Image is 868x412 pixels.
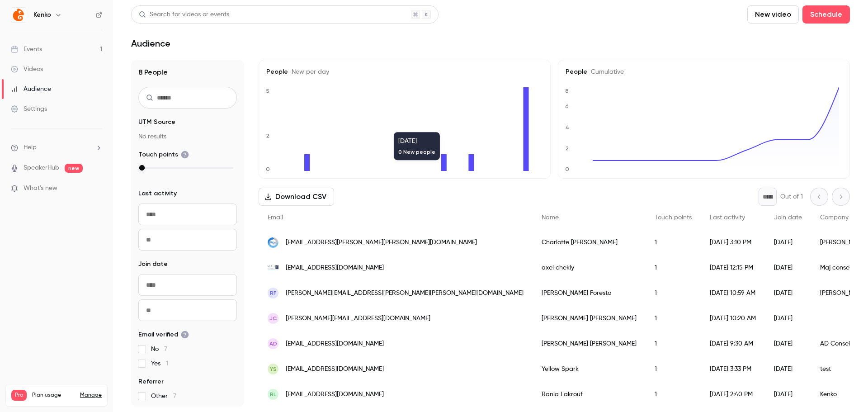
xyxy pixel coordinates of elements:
span: Join date [774,214,802,221]
span: Pro [11,390,27,401]
h1: 8 People [138,67,237,78]
span: Company name [820,214,867,221]
div: [PERSON_NAME] [PERSON_NAME] [533,306,646,331]
div: [DATE] 12:15 PM [701,255,765,280]
span: JC [269,314,277,322]
span: new [65,164,83,173]
div: 1 [646,331,701,356]
div: [DATE] 10:59 AM [701,280,765,306]
div: 1 [646,382,701,407]
span: Join date [138,260,168,269]
span: Touch points [655,214,692,221]
text: 0 [266,166,270,172]
span: [PERSON_NAME][EMAIL_ADDRESS][DOMAIN_NAME] [286,314,430,323]
div: 1 [646,306,701,331]
li: help-dropdown-opener [11,143,102,152]
button: Download CSV [259,188,334,206]
img: Kenko [11,8,26,22]
span: Last activity [710,214,745,221]
h6: Kenko [33,10,51,19]
text: 2 [566,145,569,152]
span: Email verified [138,330,189,339]
span: RF [270,289,276,297]
input: From [138,204,237,225]
span: Last activity [138,189,177,198]
div: Yellow Spark [533,356,646,382]
span: Help [24,143,37,152]
span: [EMAIL_ADDRESS][DOMAIN_NAME] [286,390,384,399]
p: Out of 1 [780,192,803,201]
button: New video [747,5,799,24]
span: 7 [173,393,176,399]
div: Charlotte [PERSON_NAME] [533,230,646,255]
input: From [138,274,237,296]
p: No results [138,132,237,141]
div: [DATE] 10:20 AM [701,306,765,331]
div: [DATE] [765,255,811,280]
span: RL [270,390,276,398]
div: [DATE] 3:10 PM [701,230,765,255]
span: No [151,345,167,354]
span: 1 [166,360,168,367]
span: YS [270,365,277,373]
span: 7 [164,346,167,352]
span: UTM Source [138,118,175,127]
div: max [139,165,145,170]
div: [PERSON_NAME] [PERSON_NAME] [533,331,646,356]
div: Search for videos or events [139,10,229,19]
div: Rania Lakrouf [533,382,646,407]
div: [DATE] [765,331,811,356]
div: [DATE] [765,280,811,306]
div: [DATE] [765,356,811,382]
a: Manage [80,392,102,399]
div: axel chekly [533,255,646,280]
span: [EMAIL_ADDRESS][DOMAIN_NAME] [286,339,384,349]
h1: Audience [131,38,170,49]
span: AD [269,340,277,348]
img: majconseil.fr [268,262,278,273]
div: [DATE] [765,382,811,407]
h5: People [266,67,543,76]
div: Videos [11,65,43,74]
span: [PERSON_NAME][EMAIL_ADDRESS][PERSON_NAME][PERSON_NAME][DOMAIN_NAME] [286,289,524,298]
span: Yes [151,359,168,368]
span: Touch points [138,150,189,159]
img: aiga.fr [268,237,278,248]
text: 2 [266,133,269,139]
div: [DATE] 9:30 AM [701,331,765,356]
div: 1 [646,356,701,382]
text: 0 [565,166,569,172]
text: 8 [565,88,569,94]
input: To [138,299,237,321]
span: Email [268,214,283,221]
div: [PERSON_NAME] Foresta [533,280,646,306]
input: To [138,229,237,251]
button: Schedule [802,5,850,24]
span: [EMAIL_ADDRESS][PERSON_NAME][PERSON_NAME][DOMAIN_NAME] [286,238,477,247]
span: Referrer [138,377,164,386]
span: Cumulative [587,69,624,75]
div: Settings [11,104,47,114]
span: Plan usage [32,392,75,399]
span: What's new [24,184,57,193]
div: Audience [11,85,51,94]
span: Name [542,214,559,221]
a: SpeakerHub [24,163,59,173]
h5: People [566,67,842,76]
text: 6 [565,103,569,109]
div: [DATE] [765,306,811,331]
div: 1 [646,280,701,306]
span: New per day [288,69,329,75]
div: Events [11,45,42,54]
span: [EMAIL_ADDRESS][DOMAIN_NAME] [286,263,384,273]
span: [EMAIL_ADDRESS][DOMAIN_NAME] [286,365,384,374]
div: [DATE] [765,230,811,255]
div: 1 [646,255,701,280]
iframe: Noticeable Trigger [91,185,102,193]
text: 5 [266,88,269,94]
div: [DATE] 3:33 PM [701,356,765,382]
div: [DATE] 2:40 PM [701,382,765,407]
div: 1 [646,230,701,255]
span: Other [151,392,176,401]
text: 4 [566,124,569,131]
